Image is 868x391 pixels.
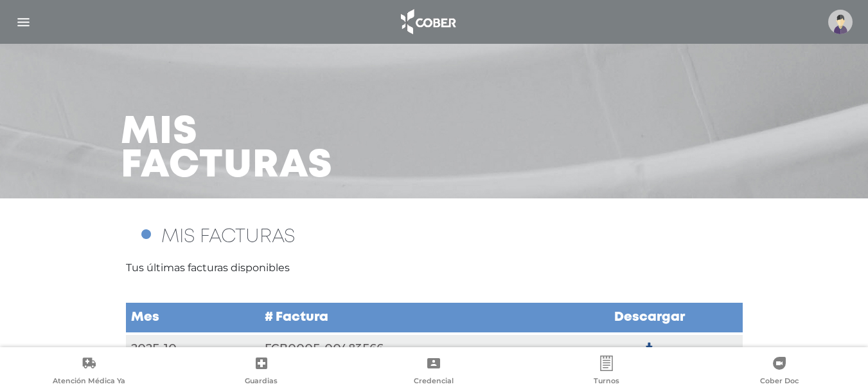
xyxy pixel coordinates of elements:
td: Mes [126,302,260,334]
a: Credencial [348,356,520,388]
span: MIS FACTURAS [161,228,295,245]
span: Turnos [594,376,619,388]
img: Cober_menu-lines-white.svg [15,14,31,30]
img: logo_cober_home-white.png [394,6,461,37]
a: Atención Médica Ya [3,356,175,388]
span: Guardias [245,376,278,388]
a: Guardias [175,356,348,388]
h3: Mis facturas [121,116,333,183]
span: Atención Médica Ya [53,376,125,388]
span: Credencial [414,376,454,388]
td: # Factura [260,302,556,334]
a: Turnos [520,356,693,388]
a: Cober Doc [693,356,865,388]
img: profile-placeholder.svg [828,10,853,34]
td: FCB0005-00483566 [260,334,556,363]
td: Descargar [556,302,742,334]
td: 2025-10 [126,334,260,363]
span: Cober Doc [760,376,799,388]
p: Tus últimas facturas disponibles [126,260,743,276]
